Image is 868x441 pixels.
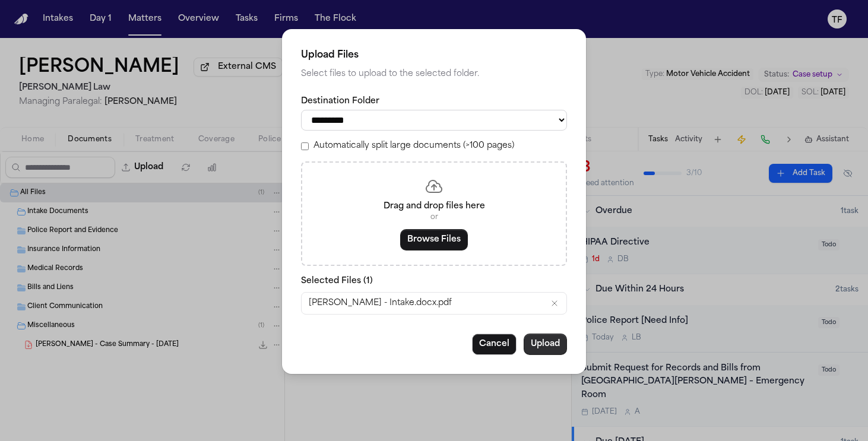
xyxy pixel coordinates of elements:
[313,140,514,152] label: Automatically split large documents (>100 pages)
[400,229,468,250] button: Browse Files
[316,212,552,222] p: or
[301,67,567,81] p: Select files to upload to the selected folder.
[316,201,552,212] p: Drag and drop files here
[309,297,452,309] span: [PERSON_NAME] - Intake.docx.pdf
[550,299,559,308] button: Remove KRYSTAL ANDREWS - Intake.docx.pdf
[524,334,567,355] button: Upload
[301,96,567,107] label: Destination Folder
[472,334,517,355] button: Cancel
[301,275,567,287] p: Selected Files ( 1 )
[301,48,567,62] h2: Upload Files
